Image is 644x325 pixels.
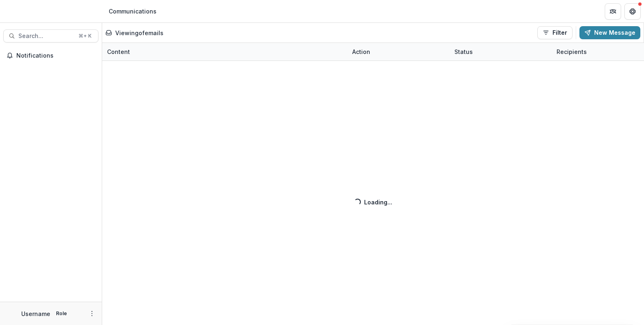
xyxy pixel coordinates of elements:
button: Filter [537,26,572,39]
p: Role [54,310,69,317]
nav: breadcrumb [105,5,160,17]
button: Partners [605,3,621,20]
p: Viewing of emails [115,29,163,37]
button: Notifications [3,49,98,62]
span: Notifications [16,52,95,59]
div: Communications [109,7,157,16]
button: Search... [3,29,98,43]
div: ⌘ + K [77,31,93,40]
button: Get Help [624,3,641,20]
button: More [87,309,97,318]
button: New Message [579,26,640,39]
p: Username [21,309,50,318]
span: Search... [18,33,74,40]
